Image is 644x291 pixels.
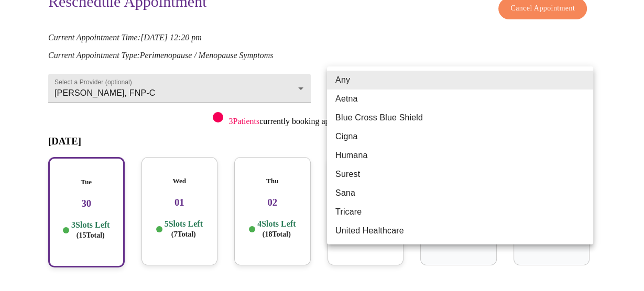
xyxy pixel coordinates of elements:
[327,71,593,89] li: Any
[327,221,593,240] li: United Healthcare
[327,184,593,203] li: Sana
[327,127,593,146] li: Cigna
[327,203,593,221] li: Tricare
[327,108,593,127] li: Blue Cross Blue Shield
[327,165,593,184] li: Surest
[327,89,593,108] li: Aetna
[327,146,593,165] li: Humana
